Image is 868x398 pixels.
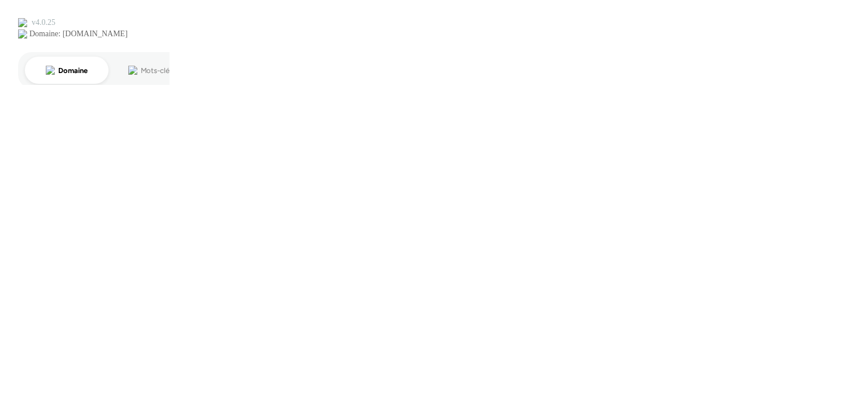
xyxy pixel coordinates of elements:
img: website_grey.svg [18,29,27,38]
div: Domaine [58,67,87,74]
div: Mots-clés [141,67,173,74]
img: tab_domain_overview_orange.svg [46,66,55,75]
img: logo_orange.svg [18,18,27,27]
div: v 4.0.25 [32,18,55,27]
img: tab_keywords_by_traffic_grey.svg [128,66,137,75]
div: Domaine: [DOMAIN_NAME] [29,29,128,38]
